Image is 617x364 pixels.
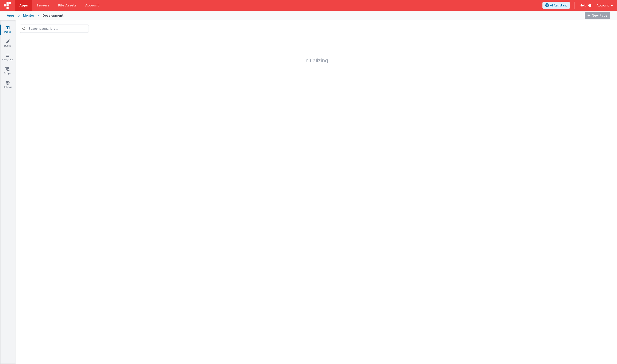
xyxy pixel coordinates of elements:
span: File Assets [58,3,77,8]
div: Apps [7,13,15,18]
span: Help [580,3,587,8]
span: Servers [36,3,49,8]
h1: Initializing [16,37,617,63]
span: Account [597,3,609,8]
span: AI Assistant [550,3,567,8]
div: Development [42,13,64,18]
span: Apps [19,3,28,8]
button: AI Assistant [542,2,570,9]
input: Search pages, id's ... [20,25,89,33]
button: New Page [585,12,610,19]
button: Account [597,3,614,8]
div: Mentor [23,13,34,18]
